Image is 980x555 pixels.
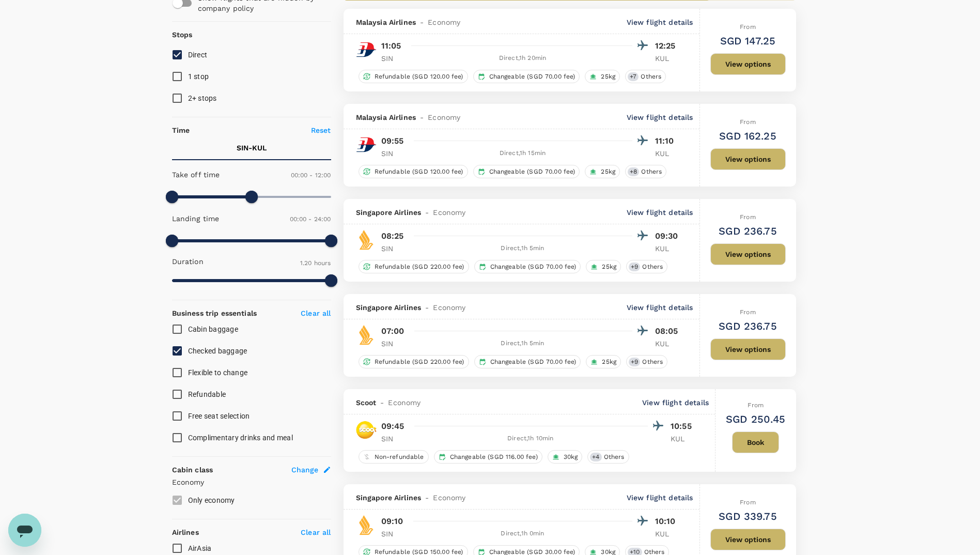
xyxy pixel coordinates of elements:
div: Refundable (SGD 120.00 fee) [359,70,468,83]
p: View flight details [627,207,693,218]
p: KUL [655,243,681,254]
strong: Airlines [172,528,199,536]
h6: SGD 147.25 [720,33,776,49]
img: TR [356,420,377,440]
span: 1 stop [188,72,209,81]
span: Others [600,453,629,461]
img: SQ [356,229,377,250]
img: MH [356,39,377,60]
span: Refundable (SGD 120.00 fee) [370,72,468,81]
span: Refundable (SGD 220.00 fee) [370,358,469,366]
img: SQ [356,325,377,345]
span: From [740,309,756,316]
div: Refundable (SGD 120.00 fee) [359,165,468,178]
span: Others [638,263,667,271]
div: 25kg [585,165,620,178]
p: 10:55 [671,420,696,433]
button: View options [710,243,786,265]
div: Non-refundable [359,450,429,464]
span: From [740,499,756,506]
span: From [748,402,764,409]
span: Direct [188,51,208,59]
span: 25kg [597,167,619,176]
span: - [416,112,428,122]
div: 25kg [586,260,621,273]
p: 08:05 [655,325,681,337]
p: Clear all [301,527,331,537]
span: + 9 [629,263,640,271]
p: Duration [172,256,204,267]
p: SIN [381,434,407,444]
span: - [416,17,428,27]
span: Economy [428,112,460,122]
span: Free seat selection [188,412,250,420]
span: Others [636,72,665,81]
p: 11:10 [655,135,681,147]
p: View flight details [627,302,693,313]
p: SIN [381,53,407,64]
span: 00:00 - 12:00 [291,172,331,179]
p: 10:10 [655,515,681,528]
div: +9Others [626,355,667,368]
span: Refundable [188,390,226,398]
div: 25kg [586,355,621,368]
span: + 8 [628,167,639,176]
p: 12:25 [655,40,681,52]
div: Changeable (SGD 116.00 fee) [434,450,542,464]
p: Time [172,125,190,135]
div: Changeable (SGD 70.00 fee) [473,165,580,178]
span: - [421,207,433,218]
p: 09:45 [381,420,405,433]
button: View options [710,53,786,75]
p: SIN [381,529,407,539]
span: Economy [388,397,421,408]
div: 30kg [548,450,583,464]
span: Singapore Airlines [356,302,422,313]
div: Direct , 1h 0min [413,529,632,539]
p: KUL [655,53,681,64]
p: KUL [655,338,681,349]
strong: Cabin class [172,466,213,474]
span: Refundable (SGD 120.00 fee) [370,167,468,176]
p: Take off time [172,169,220,180]
span: AirAsia [188,544,212,552]
span: Refundable (SGD 220.00 fee) [370,263,469,271]
span: Complimentary drinks and meal [188,434,293,442]
span: Others [638,358,667,366]
span: Flexible to change [188,368,248,377]
span: - [376,397,388,408]
span: Economy [433,492,465,503]
p: 08:25 [381,230,404,242]
h6: SGD 236.75 [719,223,777,239]
p: SIN [381,338,407,349]
p: View flight details [642,397,709,408]
p: View flight details [627,17,693,27]
span: Changeable (SGD 116.00 fee) [446,453,542,461]
span: Checked baggage [188,347,247,355]
span: Only economy [188,496,235,504]
p: 09:10 [381,515,403,528]
p: View flight details [627,112,693,122]
span: From [740,213,756,221]
p: KUL [655,529,681,539]
span: 1.20 hours [300,259,331,267]
button: View options [710,529,786,550]
p: 11:05 [381,40,401,52]
span: - [421,492,433,503]
p: Clear all [301,308,331,318]
p: Reset [311,125,331,135]
span: + 9 [629,358,640,366]
div: +4Others [587,450,629,464]
span: Others [637,167,666,176]
button: Book [732,431,779,453]
span: Changeable (SGD 70.00 fee) [486,358,581,366]
span: 2+ stops [188,94,217,102]
div: Direct , 1h 10min [413,434,648,444]
button: View options [710,338,786,360]
h6: SGD 162.25 [719,128,776,144]
span: From [740,118,756,126]
span: From [740,23,756,30]
p: SIN [381,243,407,254]
span: Malaysia Airlines [356,112,416,122]
p: 09:55 [381,135,404,147]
